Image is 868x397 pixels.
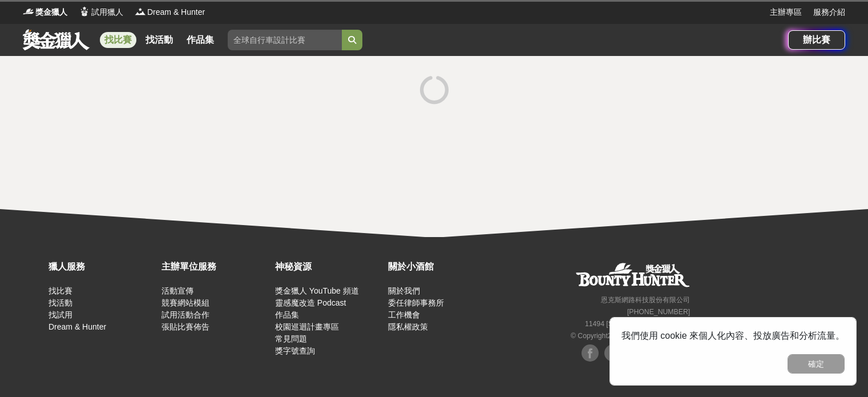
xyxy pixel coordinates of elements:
[388,310,420,319] a: 工作機會
[388,298,444,307] a: 委任律師事務所
[604,344,621,362] img: Facebook
[49,286,72,295] a: 找比賽
[627,308,690,316] small: [PHONE_NUMBER]
[162,322,209,331] a: 張貼比賽佈告
[788,354,845,374] button: 確定
[49,260,156,274] div: 獵人服務
[770,6,802,18] a: 主辦專區
[601,296,690,304] small: 恩克斯網路科技股份有限公司
[388,286,420,295] a: 關於我們
[79,6,90,17] img: Logo
[23,6,67,18] a: Logo獎金獵人
[182,32,219,48] a: 作品集
[135,6,205,18] a: LogoDream & Hunter
[135,6,146,17] img: Logo
[275,322,339,331] a: 校園巡迴計畫專區
[141,32,177,48] a: 找活動
[162,310,209,319] a: 試用活動合作
[35,6,67,18] span: 獎金獵人
[388,322,428,331] a: 隱私權政策
[582,344,599,362] img: Facebook
[388,260,495,274] div: 關於小酒館
[147,6,205,18] span: Dream & Hunter
[49,310,72,319] a: 找試用
[275,286,359,295] a: 獎金獵人 YouTube 頻道
[162,298,209,307] a: 競賽網站模組
[100,32,136,48] a: 找比賽
[228,30,342,50] input: 全球自行車設計比賽
[49,322,106,331] a: Dream & Hunter
[275,310,299,319] a: 作品集
[275,346,315,355] a: 獎字號查詢
[23,6,34,17] img: Logo
[788,30,845,50] a: 辦比賽
[585,320,690,328] small: 11494 [STREET_ADDRESS] 3 樓
[813,6,845,18] a: 服務介紹
[275,298,346,307] a: 靈感魔改造 Podcast
[275,334,307,343] a: 常見問題
[162,286,193,295] a: 活動宣傳
[275,260,382,274] div: 神秘資源
[79,6,123,18] a: Logo試用獵人
[621,331,845,340] span: 我們使用 cookie 來個人化內容、投放廣告和分析流量。
[162,260,269,274] div: 主辦單位服務
[91,6,123,18] span: 試用獵人
[49,298,72,307] a: 找活動
[571,332,690,340] small: © Copyright 2025 . All Rights Reserved.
